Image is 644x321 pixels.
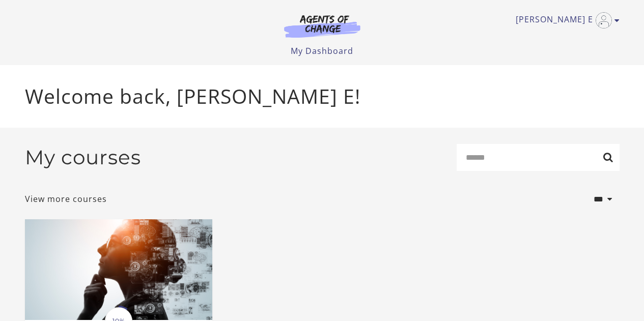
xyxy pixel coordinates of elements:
p: Welcome back, [PERSON_NAME] E! [25,81,620,111]
a: Toggle menu [516,12,614,28]
h2: My courses [25,145,141,169]
img: Agents of Change Logo [273,14,371,38]
a: View more courses [25,193,107,205]
a: My Dashboard [291,45,353,56]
